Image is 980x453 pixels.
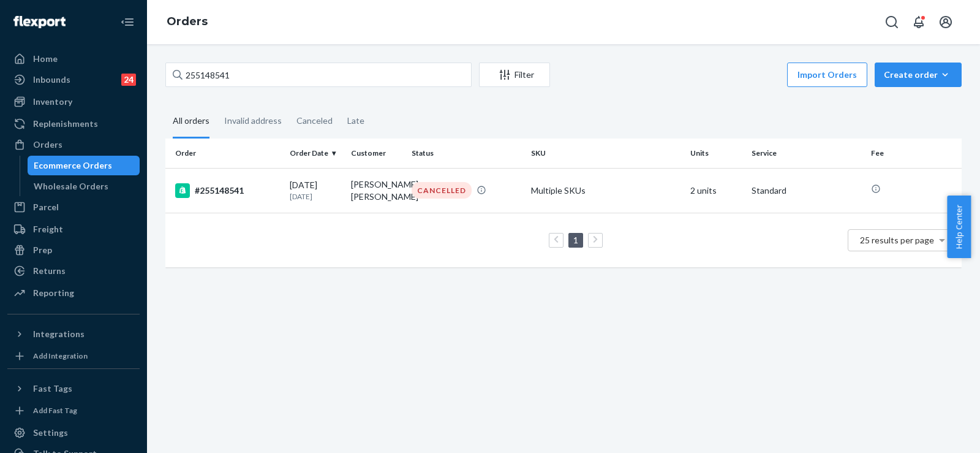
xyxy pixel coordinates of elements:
div: #255148541 [175,183,280,198]
div: Returns [33,265,66,277]
button: Open notifications [907,10,931,34]
div: Parcel [33,201,59,213]
div: Integrations [33,328,85,340]
button: Help Center [947,196,971,258]
div: Freight [33,223,63,235]
a: Ecommerce Orders [28,156,140,175]
div: Add Fast Tag [33,405,77,416]
th: Status [407,139,526,168]
th: Service [747,139,866,168]
a: Prep [7,240,140,260]
div: Customer [351,148,402,158]
div: CANCELLED [412,182,472,199]
button: Fast Tags [7,379,140,398]
a: Replenishments [7,114,140,134]
ol: breadcrumbs [157,4,217,40]
div: Invalid address [224,105,282,137]
button: Open account menu [933,10,958,34]
a: Inbounds24 [7,70,140,89]
a: Parcel [7,197,140,217]
a: Page 1 is your current page [571,235,581,245]
div: Filter [480,69,549,81]
button: Create order [875,63,962,87]
a: Orders [167,15,208,28]
button: Integrations [7,324,140,344]
div: 24 [121,74,136,86]
div: [DATE] [290,179,341,202]
a: Orders [7,135,140,154]
div: Settings [33,427,68,439]
div: Home [33,53,58,65]
div: Inbounds [33,74,70,86]
button: Filter [479,63,550,87]
div: All orders [173,105,209,139]
div: Fast Tags [33,383,72,395]
div: Reporting [33,287,74,299]
iframe: Opens a widget where you can chat to one of our agents [902,416,968,447]
button: Open Search Box [880,10,904,34]
th: Order Date [285,139,346,168]
div: Orders [33,139,62,151]
td: [PERSON_NAME] [PERSON_NAME] [346,168,407,213]
span: 25 results per page [860,235,934,245]
p: Standard [752,185,861,197]
a: Add Integration [7,349,140,364]
a: Reporting [7,283,140,303]
a: Settings [7,423,140,443]
button: Import Orders [787,63,867,87]
div: Create order [884,69,952,81]
div: Canceled [296,105,333,137]
a: Wholesale Orders [28,177,140,196]
div: Replenishments [33,118,98,130]
img: Flexport logo [13,16,66,28]
td: 2 units [685,168,747,213]
th: SKU [526,139,685,168]
th: Order [165,139,285,168]
div: Prep [33,244,52,256]
a: Inventory [7,92,140,112]
a: Home [7,49,140,69]
div: Inventory [33,96,72,108]
div: Add Integration [33,351,88,361]
th: Fee [866,139,962,168]
p: [DATE] [290,191,341,202]
div: Late [347,105,364,137]
a: Add Fast Tag [7,403,140,418]
a: Freight [7,219,140,239]
input: Search orders [165,63,472,87]
td: Multiple SKUs [526,168,685,213]
button: Close Navigation [115,10,140,34]
div: Wholesale Orders [34,180,108,192]
th: Units [685,139,747,168]
div: Ecommerce Orders [34,159,112,172]
a: Returns [7,261,140,281]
